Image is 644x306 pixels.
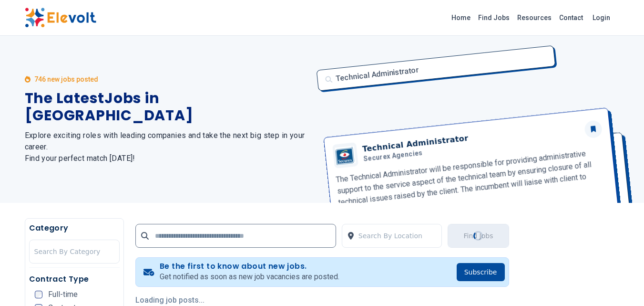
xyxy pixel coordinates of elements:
[25,90,311,124] h1: The Latest Jobs in [GEOGRAPHIC_DATA]
[29,222,120,234] h5: Category
[135,295,509,306] p: Loading job posts...
[35,291,42,298] input: Full-time
[25,130,311,164] h2: Explore exciting roles with leading companies and take the next big step in your career. Find you...
[29,274,120,285] h5: Contract Type
[448,10,474,25] a: Home
[448,224,509,248] button: Find JobsLoading...
[25,8,96,28] img: Elevolt
[474,10,513,25] a: Find Jobs
[34,74,98,84] p: 746 new jobs posted
[473,231,484,241] div: Loading...
[160,262,339,271] h4: Be the first to know about new jobs.
[587,8,616,27] a: Login
[457,263,505,281] button: Subscribe
[160,271,339,283] p: Get notified as soon as new job vacancies are posted.
[596,260,644,306] iframe: Chat Widget
[513,10,555,25] a: Resources
[555,10,587,25] a: Contact
[48,291,78,298] span: Full-time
